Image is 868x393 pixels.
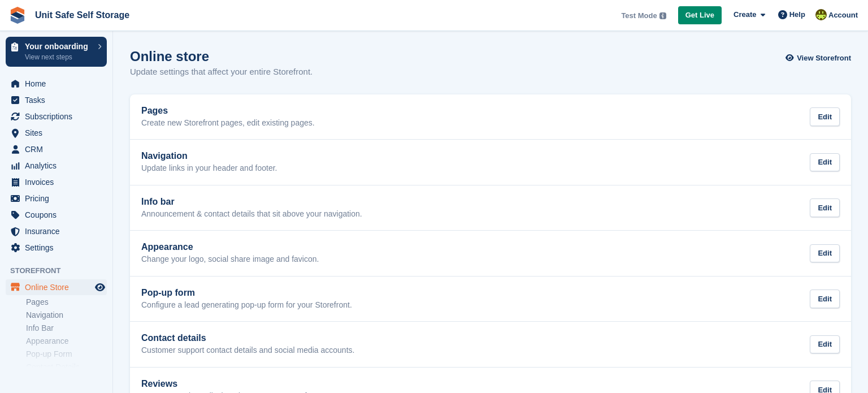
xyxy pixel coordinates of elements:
span: Get Live [685,10,714,21]
a: Appearance [26,336,107,347]
p: View next steps [25,52,92,62]
span: Home [25,76,93,92]
img: stora-icon-8386f47178a22dfd0bd8f6a31ec36ba5ce8667c1dd55bd0f319d3a0aa187defe.svg [9,7,26,24]
div: Edit [810,153,840,172]
span: Invoices [25,174,93,190]
div: Edit [810,290,840,308]
p: Create new Storefront pages, edit existing pages. [141,118,315,128]
a: menu [6,92,107,108]
a: menu [6,174,107,190]
span: Insurance [25,223,93,239]
a: menu [6,109,107,124]
span: View Storefront [797,53,851,64]
span: Online Store [25,279,93,295]
h2: Appearance [141,242,319,252]
a: Contact Details [26,362,107,373]
a: Pages Create new Storefront pages, edit existing pages. Edit [130,94,851,140]
span: Settings [25,240,93,256]
img: icon-info-grey-7440780725fd019a000dd9b08b2336e03edf1995a4989e88bcd33f0948082b44.svg [659,12,666,19]
span: Storefront [10,265,112,277]
p: Update links in your header and footer. [141,163,277,174]
a: menu [6,223,107,239]
a: Pages [26,297,107,308]
a: Your onboarding View next steps [6,37,107,67]
a: menu [6,240,107,256]
a: View Storefront [788,49,851,67]
a: Unit Safe Self Storage [31,6,134,24]
p: Change your logo, social share image and favicon. [141,254,319,265]
a: menu [6,76,107,92]
a: Info bar Announcement & contact details that sit above your navigation. Edit [130,185,851,231]
a: Get Live [678,6,722,25]
h2: Navigation [141,151,277,161]
a: Navigation [26,310,107,321]
span: CRM [25,141,93,157]
span: Analytics [25,158,93,174]
span: Coupons [25,207,93,223]
div: Edit [810,244,840,263]
h2: Info bar [141,197,362,207]
p: Configure a lead generating pop-up form for your Storefront. [141,300,352,310]
a: Navigation Update links in your header and footer. Edit [130,140,851,185]
div: Edit [810,335,840,354]
a: menu [6,125,107,141]
p: Customer support contact details and social media accounts. [141,346,354,356]
span: Create [734,9,756,20]
a: menu [6,279,107,295]
span: Account [828,10,858,21]
a: menu [6,158,107,174]
p: Update settings that affect your entire Storefront. [130,66,313,79]
img: Jeff Bodenmuller [815,9,827,20]
h1: Online store [130,49,313,64]
div: Edit [810,198,840,217]
h2: Contact details [141,333,354,343]
a: Preview store [93,280,107,294]
h2: Reviews [141,379,323,389]
a: Info Bar [26,323,107,334]
span: Subscriptions [25,109,93,124]
div: Edit [810,107,840,126]
span: Sites [25,125,93,141]
a: menu [6,191,107,206]
h2: Pop-up form [141,288,352,298]
a: Pop-up form Configure a lead generating pop-up form for your Storefront. Edit [130,277,851,322]
p: Announcement & contact details that sit above your navigation. [141,209,362,219]
a: Pop-up Form [26,349,107,360]
p: Your onboarding [25,42,92,50]
a: menu [6,141,107,157]
a: Appearance Change your logo, social share image and favicon. Edit [130,231,851,276]
span: Pricing [25,191,93,206]
h2: Pages [141,106,315,116]
span: Test Mode [621,10,657,21]
a: menu [6,207,107,223]
span: Tasks [25,92,93,108]
span: Help [789,9,805,20]
a: Contact details Customer support contact details and social media accounts. Edit [130,322,851,367]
